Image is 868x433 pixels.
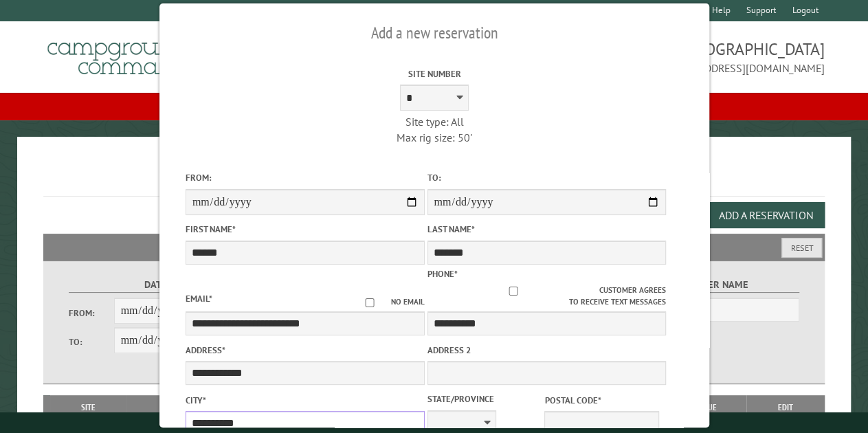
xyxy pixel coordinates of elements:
label: City [185,394,424,407]
label: To: [69,335,113,348]
label: From: [69,307,113,320]
h2: Add a new reservation [185,20,682,46]
button: Add a Reservation [707,202,825,228]
th: Due [673,395,746,420]
input: No email [348,298,390,307]
label: Address [185,344,424,357]
label: Last Name [427,223,666,236]
h1: Reservations [43,159,825,197]
th: Site [50,395,126,420]
label: Customer Name [620,277,799,293]
button: Reset [781,238,822,258]
label: Site Number [315,67,554,80]
label: Dates [69,277,248,293]
label: Phone [427,268,457,280]
label: Customer agrees to receive text messages [427,285,666,308]
label: Postal Code [544,394,659,407]
h2: Filters [43,234,825,260]
div: Site type: All [315,114,554,129]
label: No email [348,296,424,308]
label: Address 2 [427,344,666,357]
label: From: [185,171,424,184]
label: First Name [185,223,424,236]
th: Edit [746,395,825,420]
div: Max rig size: 50' [315,130,554,145]
label: To: [427,171,666,184]
img: Campground Commander [43,27,215,80]
label: State/Province [427,392,542,406]
th: Dates [126,395,225,420]
input: Customer agrees to receive text messages [427,287,599,296]
label: Email [185,293,212,304]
